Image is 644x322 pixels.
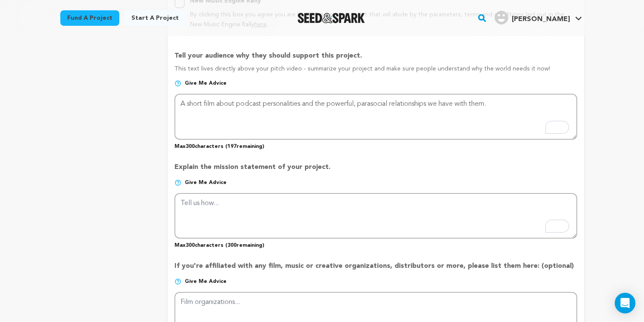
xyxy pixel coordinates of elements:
[174,193,577,239] textarea: To enrich screen reader interactions, please activate Accessibility in Grammarly extension settings
[493,9,584,27] span: Jamison A.'s Profile
[227,243,236,248] span: 300
[174,94,577,139] textarea: To enrich screen reader interactions, please activate Accessibility in Grammarly extension settings
[185,80,227,87] span: Give me advice
[186,144,195,149] span: 300
[512,16,570,23] span: [PERSON_NAME]
[227,144,236,149] span: 197
[124,10,186,26] a: Start a project
[493,9,584,25] a: Jamison A.'s Profile
[174,140,577,150] p: Max characters ( remaining)
[174,64,577,80] p: This text lives directly above your pitch video - summarize your project and make sure people und...
[495,11,508,25] img: user.png
[174,239,577,249] p: Max characters ( remaining)
[186,243,195,248] span: 300
[185,278,227,285] span: Give me advice
[60,10,119,26] a: Fund a project
[298,13,365,23] img: Seed&Spark Logo Dark Mode
[185,179,227,186] span: Give me advice
[298,13,365,23] a: Seed&Spark Homepage
[495,11,570,25] div: Jamison A.'s Profile
[174,179,181,186] img: help-circle.svg
[174,51,577,64] p: Tell your audience why they should support this project.
[174,80,181,87] img: help-circle.svg
[174,278,181,285] img: help-circle.svg
[615,293,635,313] div: Open Intercom Messenger
[174,261,577,278] p: If you're affiliated with any film, music or creative organizations, distributors or more, please...
[174,162,577,179] p: Explain the mission statement of your project.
